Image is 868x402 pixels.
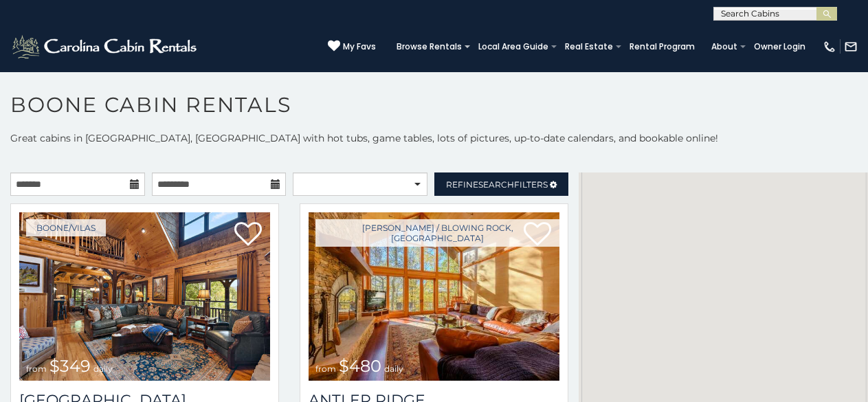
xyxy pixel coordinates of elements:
[434,172,569,196] a: RefineSearchFilters
[823,40,836,54] img: phone-regular-white.png
[328,40,376,54] a: My Favs
[26,219,106,236] a: Boone/Vilas
[558,37,620,56] a: Real Estate
[10,33,201,60] img: White-1-2.png
[704,37,744,56] a: About
[93,364,113,374] span: daily
[844,40,858,54] img: mail-regular-white.png
[446,179,548,190] span: Refine Filters
[384,364,403,374] span: daily
[390,37,469,56] a: Browse Rentals
[19,212,270,381] a: Diamond Creek Lodge from $349 daily
[478,179,514,190] span: Search
[471,37,555,56] a: Local Area Guide
[234,221,262,249] a: Add to favorites
[747,37,812,56] a: Owner Login
[19,212,270,381] img: Diamond Creek Lodge
[26,364,47,374] span: from
[49,356,91,376] span: $349
[339,356,381,376] span: $480
[343,41,376,53] span: My Favs
[315,364,336,374] span: from
[309,212,559,381] a: Antler Ridge from $480 daily
[623,37,702,56] a: Rental Program
[309,212,559,381] img: Antler Ridge
[315,219,559,247] a: [PERSON_NAME] / Blowing Rock, [GEOGRAPHIC_DATA]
